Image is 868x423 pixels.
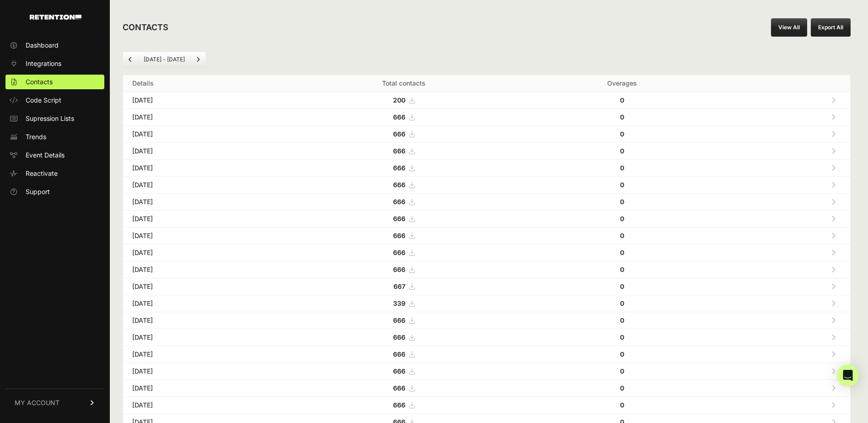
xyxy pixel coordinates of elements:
strong: 666 [393,401,405,409]
strong: 0 [620,249,624,256]
strong: 666 [393,384,405,392]
a: 666 [393,266,415,273]
a: 666 [393,147,415,155]
strong: 666 [393,198,405,206]
img: Retention.com [30,15,81,20]
strong: 0 [620,350,624,358]
a: Reactivate [5,166,104,181]
strong: 0 [620,401,624,409]
strong: 667 [394,282,405,290]
strong: 666 [393,266,405,273]
a: 339 [393,299,415,307]
a: 666 [393,384,415,392]
td: [DATE] [123,126,281,143]
strong: 666 [393,113,405,121]
a: 666 [393,350,415,358]
td: [DATE] [123,380,281,397]
strong: 200 [393,96,405,104]
a: Trends [5,130,104,144]
strong: 666 [393,350,405,358]
strong: 0 [620,316,624,324]
span: Trends [26,132,46,141]
span: Integrations [26,59,61,68]
td: [DATE] [123,244,281,261]
a: 666 [393,113,415,121]
a: 666 [393,401,415,409]
a: Integrations [5,56,104,71]
a: MY ACCOUNT [5,389,104,417]
button: Export All [811,18,851,37]
strong: 0 [620,232,624,239]
a: 666 [393,249,415,256]
td: [DATE] [123,329,281,346]
a: 667 [394,282,415,290]
strong: 0 [620,130,624,138]
strong: 666 [393,130,405,138]
th: Total contacts [281,75,527,92]
a: Support [5,184,104,199]
a: 200 [393,96,415,104]
strong: 666 [393,164,405,172]
strong: 666 [393,147,405,155]
td: [DATE] [123,109,281,126]
span: Event Details [26,151,65,160]
td: [DATE] [123,143,281,160]
a: 666 [393,367,415,375]
span: Dashboard [26,41,59,50]
td: [DATE] [123,177,281,194]
strong: 339 [393,299,405,307]
strong: 0 [620,96,624,104]
strong: 0 [620,147,624,155]
th: Overages [527,75,717,92]
td: [DATE] [123,397,281,414]
a: Contacts [5,75,104,89]
strong: 666 [393,215,405,222]
strong: 666 [393,333,405,341]
strong: 0 [620,367,624,375]
strong: 0 [620,282,624,290]
a: 666 [393,215,415,222]
td: [DATE] [123,211,281,228]
td: [DATE] [123,312,281,329]
a: Supression Lists [5,111,104,126]
span: MY ACCOUNT [15,398,59,407]
strong: 0 [620,113,624,121]
a: Event Details [5,148,104,163]
span: Code Script [26,96,61,105]
h2: CONTACTS [123,21,168,34]
a: 666 [393,316,415,324]
a: Code Script [5,93,104,108]
a: 666 [393,181,415,189]
strong: 0 [620,198,624,206]
li: [DATE] - [DATE] [138,56,190,63]
td: [DATE] [123,346,281,363]
a: 666 [393,198,415,206]
div: Open Intercom Messenger [837,364,859,386]
td: [DATE] [123,92,281,109]
td: [DATE] [123,261,281,278]
strong: 666 [393,232,405,239]
a: 666 [393,232,415,239]
strong: 0 [620,181,624,189]
a: Previous [123,52,138,67]
strong: 666 [393,316,405,324]
a: View All [771,18,807,37]
a: 666 [393,333,415,341]
span: Supression Lists [26,114,74,123]
td: [DATE] [123,194,281,211]
strong: 0 [620,299,624,307]
a: 666 [393,130,415,138]
strong: 0 [620,164,624,172]
strong: 0 [620,266,624,273]
strong: 666 [393,181,405,189]
strong: 0 [620,215,624,222]
span: Contacts [26,77,53,87]
a: 666 [393,164,415,172]
a: Dashboard [5,38,104,53]
td: [DATE] [123,363,281,380]
td: [DATE] [123,278,281,295]
strong: 666 [393,249,405,256]
span: Support [26,187,50,196]
th: Details [123,75,281,92]
strong: 0 [620,384,624,392]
